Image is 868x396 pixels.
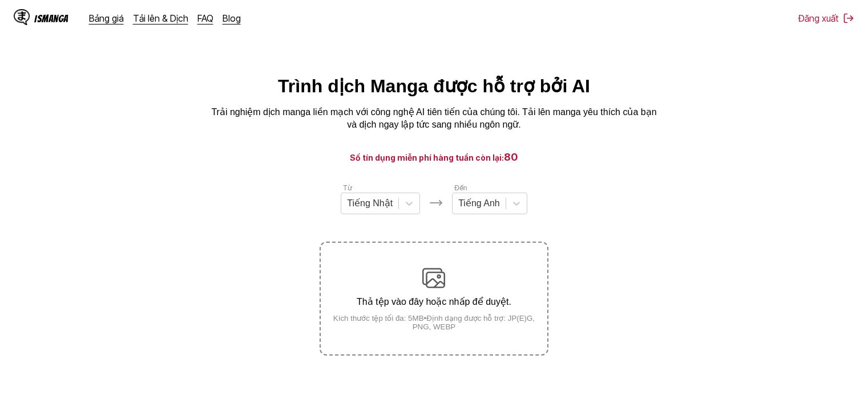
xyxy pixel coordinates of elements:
[321,314,547,331] small: Kích thước tệp tối đa: 5MB • Định dạng được hỗ trợ: JP(E)G, PNG, WEBP
[27,150,841,164] h3: Số tín dụng miễn phí hàng tuần còn lại:
[206,106,663,132] p: Trải nghiệm dịch manga liền mạch với công nghệ AI tiên tiến của chúng tôi. Tải lên manga yêu thíc...
[798,13,854,24] button: Đăng xuất
[843,13,854,24] img: Sign out
[429,196,443,210] img: Languages icon
[504,151,518,163] span: 80
[454,184,467,192] label: Đến
[14,9,89,27] a: IsManga LogoIsManga
[14,9,30,25] img: IsManga Logo
[223,13,241,24] a: Blog
[321,296,547,307] p: Thả tệp vào đây hoặc nhấp để duyệt.
[197,13,213,24] a: FAQ
[34,13,68,24] div: IsManga
[343,184,352,192] label: Từ
[133,13,188,24] a: Tải lên & Dịch
[89,13,124,24] a: Bảng giá
[278,75,590,97] h1: Trình dịch Manga được hỗ trợ bởi AI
